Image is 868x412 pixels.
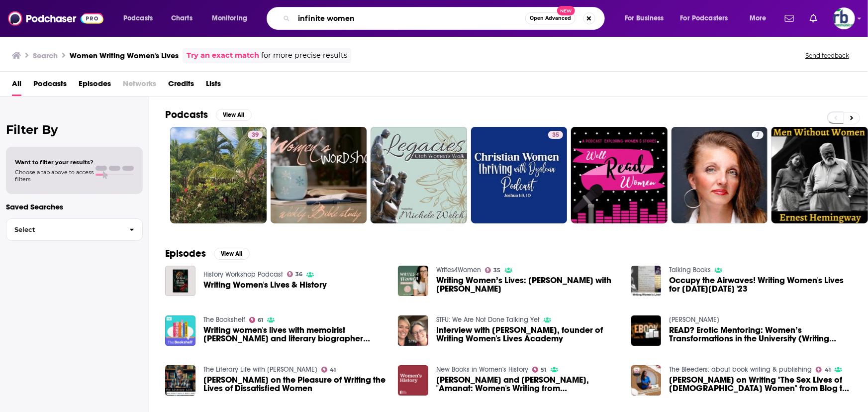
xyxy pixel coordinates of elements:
span: [PERSON_NAME] and [PERSON_NAME], "Amanat: Women's Writing from [GEOGRAPHIC_DATA]" (Gaudy Boy, 2022) [436,376,619,393]
span: Logged in as johannarb [833,7,855,29]
input: Search podcasts, credits, & more... [294,10,525,26]
a: 7 [752,131,764,139]
button: open menu [674,10,743,26]
a: Episodes [79,76,111,96]
a: Occupy the Airwaves! Writing Women's Lives for International Women's Day '23 [669,276,852,293]
span: 39 [252,130,259,140]
span: 51 [541,368,547,372]
a: Talking Books [669,266,711,274]
span: for more precise results [261,50,347,61]
span: 61 [258,318,263,322]
a: Nana Darkoa Sekyiamah on Writing "The Sex Lives of African Women" from Blog to Book [631,365,662,396]
a: 36 [287,271,303,277]
a: The Bleeders: about book writing & publishing [669,365,812,374]
h2: Podcasts [165,108,208,121]
h3: Search [33,51,58,60]
span: New [557,6,575,15]
span: Occupy the Airwaves! Writing Women's Lives for [DATE][DATE] '23 [669,276,852,293]
span: Networks [123,76,156,96]
a: 39 [248,131,263,139]
a: STFU: We Are Not Done Talking Yet [436,315,540,324]
a: 51 [532,367,547,373]
a: Podcasts [33,76,67,96]
button: Send feedback [802,51,852,60]
a: 41 [816,367,831,373]
button: Select [6,218,143,241]
img: Interview with Marilyn Bousquin, founder of Writing Women's Lives Academy [398,315,428,346]
span: [PERSON_NAME] on the Pleasure of Writing the Lives of Dissatisfied Women [203,376,386,393]
button: View All [214,248,250,260]
img: Writing Women's Lives & History [165,266,195,296]
div: Search podcasts, credits, & more... [276,7,614,30]
a: Deesha Philyaw on the Pleasure of Writing the Lives of Dissatisfied Women [203,376,386,393]
img: READ? Erotic Mentoring: Women’s Transformations in the University (Writing Lives: Ethnographic Na... [631,315,662,346]
a: Writing women's lives with memoirist Lucy Palmer and literary biographer Karen Lamb; and what's o... [165,315,195,346]
a: 61 [249,317,264,323]
span: Lists [206,76,221,96]
span: 7 [756,130,760,140]
a: Credits [168,76,194,96]
img: Occupy the Airwaves! Writing Women's Lives for International Women's Day '23 [631,266,662,296]
a: 35 [471,127,568,223]
button: Open AdvancedNew [525,12,576,24]
button: open menu [743,10,779,26]
button: open menu [205,10,260,26]
img: Writing Women’s Lives: Casey Nott with Anne Freeman [398,266,428,296]
a: Writing Women's Lives & History [203,281,327,289]
a: EpisodesView All [165,247,250,260]
span: For Podcasters [680,11,728,25]
span: Want to filter your results? [15,159,94,166]
img: Deesha Philyaw on the Pleasure of Writing the Lives of Dissatisfied Women [165,365,195,396]
button: open menu [618,10,676,26]
span: 35 [494,268,501,273]
a: 39 [170,127,267,223]
a: Aronson Maltara [669,315,719,324]
a: Nana Darkoa Sekyiamah on Writing "The Sex Lives of African Women" from Blog to Book [669,376,852,393]
span: 41 [825,368,831,372]
button: open menu [116,10,166,26]
span: Choose a tab above to access filters. [15,169,94,183]
a: Writes4Women [436,266,481,274]
a: The Literary Life with Mitchell Kaplan [203,365,317,374]
h2: Episodes [165,247,206,260]
span: 41 [330,368,336,372]
img: User Profile [833,7,855,29]
a: 41 [321,367,336,373]
p: Saved Searches [6,202,143,211]
a: Show notifications dropdown [781,10,798,27]
button: View All [216,109,252,121]
h3: Women Writing Women's Lives [70,51,179,60]
span: Writing Women’s Lives: [PERSON_NAME] with [PERSON_NAME] [436,276,619,293]
a: Interview with Marilyn Bousquin, founder of Writing Women's Lives Academy [436,326,619,343]
span: Select [6,226,121,233]
img: Podchaser - Follow, Share and Rate Podcasts [8,9,103,28]
span: All [12,76,21,96]
span: [PERSON_NAME] on Writing "The Sex Lives of [DEMOGRAPHIC_DATA] Women" from Blog to Book [669,376,852,393]
span: More [750,11,767,25]
span: Interview with [PERSON_NAME], founder of Writing Women's Lives Academy [436,326,619,343]
span: Monitoring [212,11,247,25]
span: 36 [295,272,302,277]
a: 35 [485,267,501,273]
a: Writing Women’s Lives: Casey Nott with Anne Freeman [436,276,619,293]
img: Zaure Batayeva and Shelley Fairweather-Vega, "Amanat: Women's Writing from Kazakhstan" (Gaudy Boy... [398,365,428,396]
a: READ? Erotic Mentoring: Women’s Transformations in the University (Writing Lives: Ethnographic Na... [669,326,852,343]
span: Podcasts [123,11,153,25]
button: Show profile menu [833,7,855,29]
span: Writing women's lives with memoirist [PERSON_NAME] and literary biographer [PERSON_NAME]; and wha... [203,326,386,343]
span: Charts [171,11,193,25]
span: 35 [552,130,559,140]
